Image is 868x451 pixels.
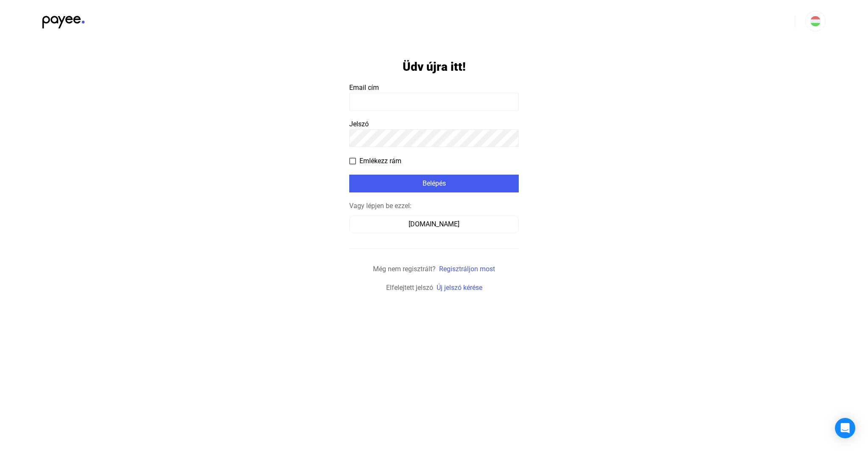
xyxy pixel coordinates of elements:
a: [DOMAIN_NAME] [349,220,519,228]
button: HU [805,11,826,31]
button: [DOMAIN_NAME] [349,215,519,233]
div: Open Intercom Messenger [835,418,855,438]
span: Email cím [349,84,379,92]
span: Még nem regisztrált? [373,265,436,273]
div: Belépés [352,178,516,189]
img: black-payee-blue-dot.svg [42,11,85,28]
span: Jelszó [349,120,369,128]
a: Regisztráljon most [439,265,495,273]
img: HU [810,16,821,26]
h1: Üdv újra itt! [403,59,466,74]
div: Vagy lépjen be ezzel: [349,201,519,211]
span: Emlékezz rám [359,156,401,166]
a: Új jelszó kérése [437,284,482,292]
div: [DOMAIN_NAME] [352,219,516,229]
span: Elfelejtett jelszó [386,284,433,292]
button: Belépés [349,175,519,192]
